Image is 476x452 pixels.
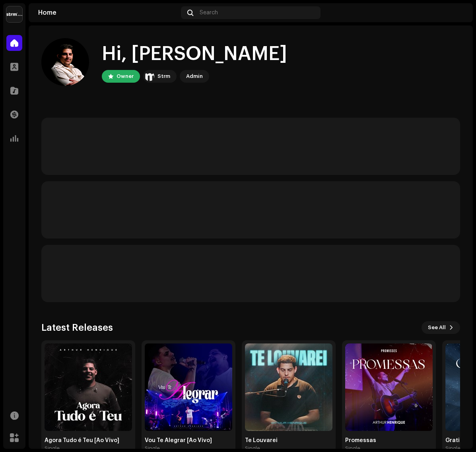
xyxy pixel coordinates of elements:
[45,445,60,452] div: Single
[45,437,132,444] div: Agora Tudo é Teu [Ao Vivo]
[6,6,22,22] img: 408b884b-546b-4518-8448-1008f9c76b02
[145,437,232,444] div: Vou Te Alegrar [Ao Vivo]
[200,10,218,16] span: Search
[145,72,154,81] img: 408b884b-546b-4518-8448-1008f9c76b02
[186,72,203,81] div: Admin
[422,321,460,334] button: See All
[157,72,170,81] div: Strm
[45,343,132,431] img: 60a480bb-c2c2-4b0c-abdb-7bdd0f4ff285
[428,320,446,336] span: See All
[451,6,463,19] img: b50e108c-64c9-4f02-902b-9f902e0e4614
[102,41,287,67] div: Hi, [PERSON_NAME]
[245,343,332,431] img: 8e083532-cfea-4278-b0d2-e27f4381440c
[445,445,460,452] div: Single
[38,10,178,16] div: Home
[41,38,89,86] img: b50e108c-64c9-4f02-902b-9f902e0e4614
[117,72,134,81] div: Owner
[145,343,232,431] img: a1b0f667-e767-4f11-9b6e-73f7de129d68
[245,445,260,452] div: Single
[345,437,433,444] div: Promessas
[345,445,360,452] div: Single
[245,437,332,444] div: Te Louvarei
[145,445,160,452] div: Single
[41,321,113,334] h3: Latest Releases
[345,343,433,431] img: e2a0e643-22ca-409a-a63b-a531ef35a024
